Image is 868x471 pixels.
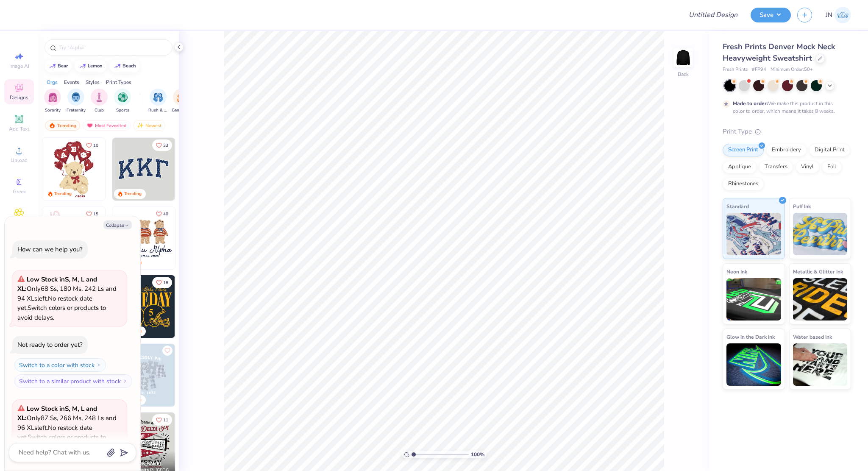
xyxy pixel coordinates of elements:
div: Vinyl [796,161,819,173]
span: Image AI [9,63,29,70]
span: Sports [116,107,129,114]
strong: Made to order: [733,100,768,107]
div: Rhinestones [723,178,764,190]
img: edfb13fc-0e43-44eb-bea2-bf7fc0dd67f9 [175,138,237,201]
img: Glow in the Dark Ink [726,343,781,386]
img: Sports Image [118,92,128,102]
div: Embroidery [766,144,807,156]
input: Try "Alpha" [58,43,167,52]
span: Fresh Prints [723,66,748,73]
div: We make this product in this color to order, which means it takes 8 weeks. [733,100,837,115]
img: Puff Ink [793,213,848,255]
span: Puff Ink [793,202,811,211]
div: Applique [723,161,757,173]
span: Upload [11,157,28,164]
button: Like [152,208,172,220]
img: e74243e0-e378-47aa-a400-bc6bcb25063a [105,138,167,201]
img: d12c9beb-9502-45c7-ae94-40b97fdd6040 [175,206,237,269]
img: Neon Ink [726,278,781,321]
span: Only 87 Ss, 266 Ms, 248 Ls and 96 XLs left. Switch colors or products to avoid delays. [17,404,117,451]
button: Switch to a color with stock [14,358,106,372]
span: Greek [13,188,26,195]
button: bear [45,60,72,72]
a: JN [826,7,851,23]
span: 11 [163,418,168,422]
span: [PERSON_NAME] [126,461,161,467]
img: Back [675,49,692,66]
img: Metallic & Glitter Ink [793,278,848,321]
div: Transfers [759,161,793,173]
span: Clipart & logos [4,220,34,233]
img: Jacky Noya [835,7,851,23]
span: Fresh Prints Denver Mock Neck Heavyweight Sweatshirt [723,42,835,63]
button: filter button [172,89,191,114]
img: Rush & Bid Image [153,92,163,102]
img: Newest.gif [137,123,144,128]
div: Orgs [47,78,58,86]
button: filter button [114,89,131,114]
button: filter button [91,89,108,114]
span: 18 [163,281,168,285]
div: Back [678,70,689,78]
div: filter for Fraternity [67,89,86,114]
img: d12a98c7-f0f7-4345-bf3a-b9f1b718b86e [105,206,167,269]
span: Standard [726,202,749,211]
span: No restock date yet. [17,294,92,312]
div: filter for Sports [114,89,131,114]
img: Game Day Image [177,92,186,102]
span: Add Text [9,125,29,132]
img: 587403a7-0594-4a7f-b2bd-0ca67a3ff8dd [42,138,105,201]
button: Like [152,277,172,288]
button: Save [751,8,791,22]
div: Most Favorited [83,120,131,131]
div: Events [64,78,79,86]
div: Newest [133,120,165,131]
button: Switch to a similar product with stock [14,374,132,388]
div: Print Type [723,127,851,137]
span: Club [95,107,104,114]
button: filter button [67,89,86,114]
span: Water based Ink [793,332,832,341]
img: 5a4b4175-9e88-49c8-8a23-26d96782ddc6 [112,344,175,407]
strong: Low Stock in S, M, L and XL : [17,404,97,423]
div: Trending [45,120,80,131]
img: trend_line.gif [49,64,56,69]
div: Trending [124,191,142,197]
span: Glow in the Dark Ink [726,332,775,341]
span: 15 [93,212,98,216]
span: 100 % [471,451,484,458]
span: Only 68 Ss, 180 Ms, 242 Ls and 94 XLs left. Switch colors or products to avoid delays. [17,275,117,322]
strong: Low Stock in S, M, L and XL : [17,275,97,293]
div: Print Types [106,78,131,86]
img: trend_line.gif [114,64,121,69]
button: Like [82,208,102,220]
span: Designs [10,94,28,101]
div: Screen Print [723,144,764,156]
div: filter for Game Day [172,89,191,114]
div: filter for Club [91,89,108,114]
input: Untitled Design [682,6,744,23]
span: 33 [163,143,168,148]
button: filter button [148,89,168,114]
div: Digital Print [809,144,850,156]
button: Like [162,346,172,356]
span: 40 [163,212,168,216]
img: Standard [726,213,781,255]
button: Like [152,139,172,151]
button: filter button [44,89,61,114]
img: Switch to a color with stock [96,362,101,368]
span: JN [826,10,832,20]
img: a3be6b59-b000-4a72-aad0-0c575b892a6b [112,206,175,269]
div: Not ready to order yet? [17,340,83,349]
span: Rush & Bid [148,107,168,114]
button: beach [109,60,140,72]
span: # FP94 [752,66,766,73]
img: 2b704b5a-84f6-4980-8295-53d958423ff9 [175,275,237,338]
span: 10 [93,143,98,148]
img: most_fav.gif [86,123,93,128]
img: Sorority Image [48,92,58,102]
img: b8819b5f-dd70-42f8-b218-32dd770f7b03 [112,275,175,338]
div: bear [58,64,68,68]
span: Metallic & Glitter Ink [793,267,843,276]
div: Foil [822,161,842,173]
